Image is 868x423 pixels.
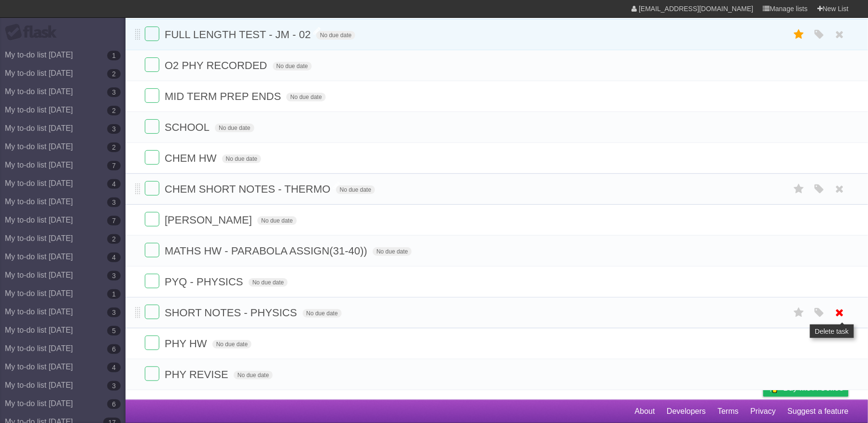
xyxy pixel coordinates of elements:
span: No due date [215,124,254,132]
span: No due date [212,340,252,349]
label: Done [145,243,159,257]
span: No due date [373,247,412,256]
b: 3 [107,87,121,97]
span: No due date [286,93,325,101]
b: 4 [107,363,121,372]
b: 3 [107,197,121,207]
b: 5 [107,326,121,336]
a: Privacy [751,402,776,421]
span: CHEM SHORT NOTES - THERMO [165,183,333,195]
a: Suggest a feature [788,402,849,421]
b: 7 [107,161,121,170]
b: 2 [107,69,121,79]
label: Done [145,336,159,350]
label: Done [145,150,159,165]
b: 3 [107,381,121,391]
span: SCHOOL [165,121,212,133]
span: No due date [316,31,355,40]
b: 7 [107,216,121,226]
b: 1 [107,289,121,299]
span: No due date [222,155,261,163]
label: Done [145,88,159,103]
span: CHEM HW [165,152,219,164]
label: Star task [790,305,808,321]
b: 2 [107,106,121,115]
label: Done [145,274,159,288]
span: MID TERM PREP ENDS [165,90,283,102]
label: Done [145,57,159,72]
a: About [635,402,655,421]
span: Buy me a coffee [784,380,844,396]
span: [PERSON_NAME] [165,214,254,226]
b: 4 [107,253,121,262]
span: PHY HW [165,338,210,350]
span: No due date [257,216,296,225]
label: Done [145,367,159,381]
span: MATHS HW - PARABOLA ASSIGN(31-40)) [165,245,370,257]
b: 6 [107,399,121,409]
a: Terms [718,402,739,421]
div: Flask [5,24,63,41]
a: Developers [667,402,706,421]
label: Done [145,305,159,319]
b: 1 [107,51,121,60]
label: Done [145,181,159,196]
span: No due date [249,278,288,287]
span: No due date [336,185,375,194]
b: 3 [107,308,121,317]
b: 2 [107,234,121,244]
span: No due date [273,62,312,70]
b: 4 [107,179,121,189]
b: 6 [107,344,121,354]
label: Star task [790,181,808,197]
label: Star task [790,27,808,42]
b: 3 [107,271,121,281]
span: No due date [234,371,273,380]
span: PHY REVISE [165,368,231,381]
span: O2 PHY RECORDED [165,59,269,71]
span: No due date [303,309,342,318]
span: PYQ - PHYSICS [165,276,246,288]
label: Done [145,119,159,134]
b: 3 [107,124,121,134]
span: SHORT NOTES - PHYSICS [165,307,299,319]
span: FULL LENGTH TEST - JM - 02 [165,28,313,41]
label: Done [145,212,159,226]
b: 2 [107,142,121,152]
label: Done [145,27,159,41]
